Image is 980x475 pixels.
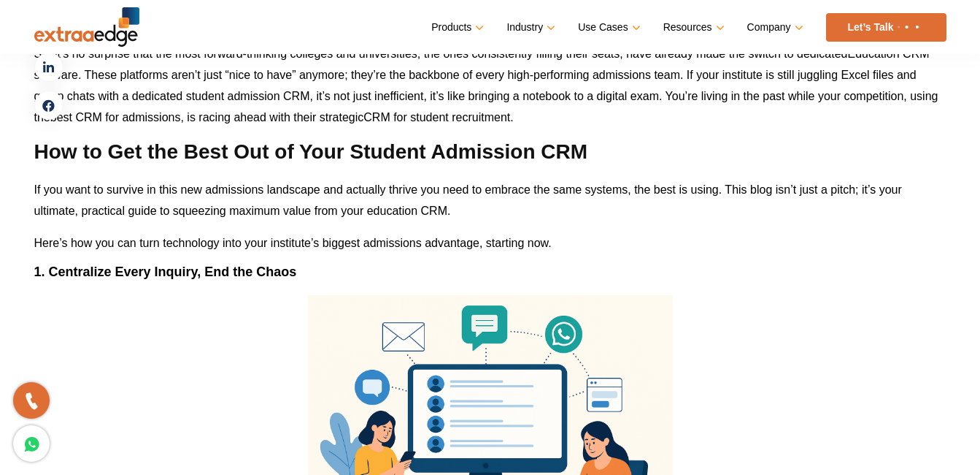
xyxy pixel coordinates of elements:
[663,17,722,38] a: Resources
[34,183,902,217] span: If you want to survive in this new admissions landscape and actually thrive you need to embrace t...
[826,13,946,42] a: Let’s Talk
[34,90,938,123] span: , it’s not just inefficient, it’s like bringing a notebook to a digital exam. You’re living in th...
[34,53,63,82] a: linkedin
[747,17,800,38] a: Company
[34,43,946,128] p: Education CRM software tudent admission CRM best CRM for admissions CRM for student recruitment
[578,17,637,38] a: Use Cases
[506,17,552,38] a: Industry
[431,17,481,38] a: Products
[34,140,588,163] b: How to Get the Best Out of Your Student Admission CRM
[34,237,552,249] span: Here’s how you can turn technology into your institute’s biggest admissions advantage, starting now.
[180,111,363,123] span: , is racing ahead with their strategic
[34,91,63,120] a: facebook
[34,265,297,279] b: 1. Centralize Every Inquiry, End the Chaos
[510,111,513,123] span: .
[34,69,917,102] span: . These platforms aren’t just “nice to have” anymore; they’re the backbone of every high-performi...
